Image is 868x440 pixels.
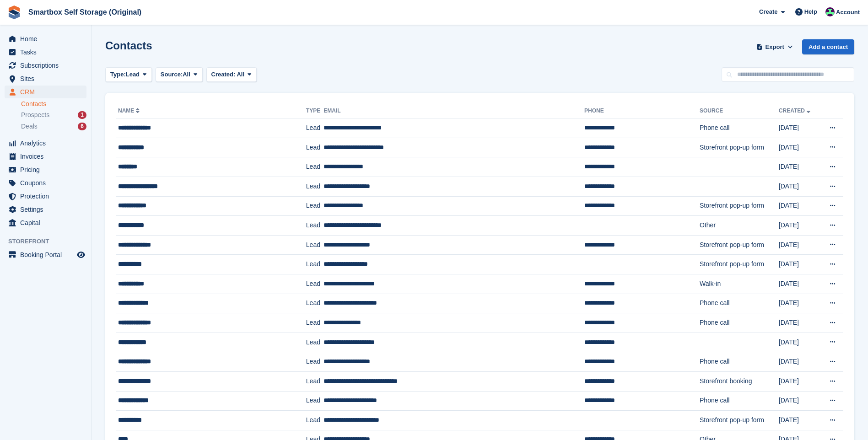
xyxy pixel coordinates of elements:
button: Source: All [156,67,203,82]
td: [DATE] [779,391,820,411]
span: Analytics [20,137,75,150]
th: Source [700,104,779,118]
a: menu [5,203,86,216]
td: Lead [306,391,323,411]
a: Deals 6 [21,122,86,131]
td: [DATE] [779,411,820,430]
span: Prospects [21,111,49,119]
span: Home [20,32,75,45]
span: Tasks [20,46,75,59]
td: Storefront pop-up form [700,196,779,216]
span: Settings [20,203,75,216]
td: [DATE] [779,313,820,333]
td: Lead [306,411,323,430]
a: menu [5,86,86,98]
td: Lead [306,274,323,294]
td: Lead [306,333,323,352]
a: menu [5,177,86,189]
span: All [183,70,190,79]
td: Storefront pop-up form [700,411,779,430]
td: Lead [306,255,323,274]
span: Sites [20,72,75,85]
td: [DATE] [779,333,820,352]
td: Storefront pop-up form [700,138,779,157]
a: menu [5,137,86,150]
span: Source: [161,70,183,79]
td: [DATE] [779,177,820,196]
span: Export [766,43,784,52]
button: Created: All [206,67,257,82]
a: Prospects 1 [21,110,86,120]
h1: Contacts [105,39,152,52]
td: [DATE] [779,274,820,294]
td: [DATE] [779,255,820,274]
span: Storefront [8,237,91,246]
td: Lead [306,352,323,372]
button: Export [755,39,795,54]
a: menu [5,248,86,261]
td: Lead [306,235,323,255]
a: menu [5,163,86,176]
th: Type [306,104,323,118]
a: Name [118,107,141,114]
span: Created: [211,71,236,78]
td: Storefront booking [700,371,779,391]
td: Phone call [700,294,779,313]
td: [DATE] [779,138,820,157]
span: Subscriptions [20,59,75,72]
span: CRM [20,86,75,98]
td: [DATE] [779,352,820,372]
td: [DATE] [779,196,820,216]
td: Lead [306,177,323,196]
span: Pricing [20,163,75,176]
a: menu [5,190,86,203]
th: Email [323,104,584,118]
span: Lead [126,70,140,79]
span: Type: [110,70,126,79]
td: Storefront pop-up form [700,255,779,274]
a: Contacts [21,100,86,108]
td: Lead [306,196,323,216]
td: Storefront pop-up form [700,235,779,255]
span: All [237,71,244,78]
a: Created [779,107,812,114]
a: menu [5,32,86,45]
td: [DATE] [779,118,820,138]
td: Other [700,216,779,236]
td: Lead [306,118,323,138]
a: menu [5,150,86,163]
a: menu [5,59,86,72]
span: Account [836,8,860,17]
span: Create [759,7,777,16]
td: Walk-in [700,274,779,294]
button: Type: Lead [105,67,152,82]
td: [DATE] [779,294,820,313]
td: Phone call [700,391,779,411]
a: menu [5,216,86,229]
div: 6 [78,123,86,130]
div: 1 [78,111,86,119]
a: Add a contact [802,39,854,54]
a: Smartbox Self Storage (Original) [25,5,145,20]
td: [DATE] [779,371,820,391]
span: Help [804,7,817,16]
td: Phone call [700,118,779,138]
td: Lead [306,157,323,177]
td: Lead [306,138,323,157]
td: [DATE] [779,157,820,177]
td: Lead [306,216,323,236]
img: stora-icon-8386f47178a22dfd0bd8f6a31ec36ba5ce8667c1dd55bd0f319d3a0aa187defe.svg [7,5,21,19]
img: Alex Selenitsas [825,7,835,16]
td: [DATE] [779,235,820,255]
a: menu [5,72,86,85]
span: Protection [20,190,75,203]
span: Coupons [20,177,75,189]
td: Phone call [700,352,779,372]
td: Phone call [700,313,779,333]
td: Lead [306,294,323,313]
td: [DATE] [779,216,820,236]
span: Deals [21,122,38,131]
td: Lead [306,371,323,391]
span: Capital [20,216,75,229]
a: menu [5,46,86,59]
